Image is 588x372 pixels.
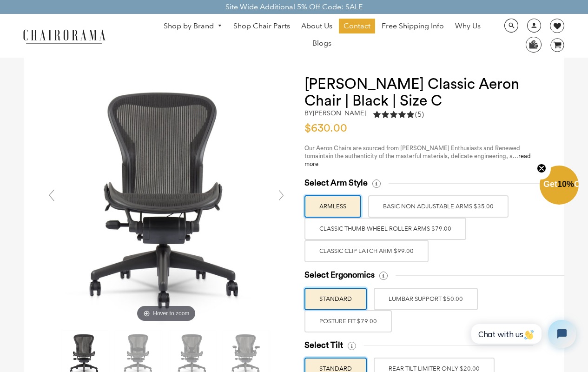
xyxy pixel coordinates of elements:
a: Shop Chair Parts [229,19,295,33]
label: POSTURE FIT $79.00 [304,310,392,332]
label: STANDARD [304,288,367,310]
a: [PERSON_NAME] [313,109,366,117]
h2: by [304,109,366,117]
span: Our Aeron Chairs are sourced from [PERSON_NAME] Enthusiasts and Renewed to [304,145,520,159]
span: About Us [301,21,332,31]
span: 10% [557,179,574,189]
iframe: Tidio Chat [464,312,584,356]
label: Classic Thumb Wheel Roller Arms $79.00 [304,218,466,240]
a: Free Shipping Info [377,19,449,33]
span: Shop Chair Parts [233,21,290,31]
img: Herman Miller Classic Aeron Chair | Black | Size C - chairorama [42,76,291,324]
a: Herman Miller Classic Aeron Chair | Black | Size C - chairoramaHover to zoom [42,195,291,204]
a: Shop by Brand [159,19,227,33]
img: chairorama [18,28,111,44]
span: Get Off [543,179,586,189]
span: Why Us [455,21,481,31]
img: WhatsApp_Image_2024-07-12_at_16.23.01.webp [526,37,541,51]
label: ARMLESS [304,195,361,218]
a: 5.0 rating (5 votes) [373,109,424,122]
a: Why Us [450,19,485,33]
span: Free Shipping Info [382,21,444,31]
span: (5) [415,110,424,120]
span: Select Tilt [304,340,343,351]
a: About Us [297,19,337,33]
span: $630.00 [304,123,347,134]
label: LUMBAR SUPPORT $50.00 [374,288,478,310]
a: Contact [339,19,375,33]
span: maintain the authenticity of the masterful materials, delicate engineering, a... [304,153,531,167]
a: Blogs [308,36,336,51]
span: Select Arm Style [304,178,368,188]
button: Close teaser [532,158,551,179]
label: BASIC NON ADJUSTABLE ARMS $35.00 [368,195,509,218]
h1: [PERSON_NAME] Classic Aeron Chair | Black | Size C [304,76,546,109]
span: Blogs [312,39,331,48]
nav: DesktopNavigation [150,19,494,53]
span: Select Ergonomics [304,270,375,280]
div: Get10%OffClose teaser [540,166,579,206]
span: Contact [344,21,370,31]
div: 5.0 rating (5 votes) [373,109,424,120]
label: Classic Clip Latch Arm $99.00 [304,240,429,262]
